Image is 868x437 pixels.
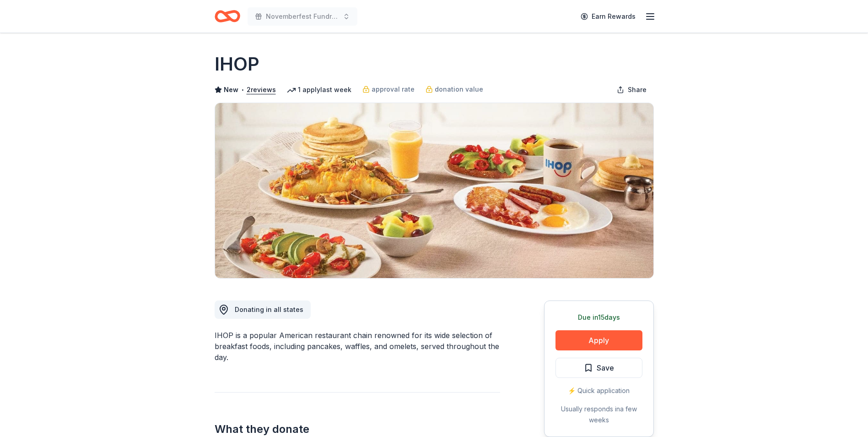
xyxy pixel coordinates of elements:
[224,84,238,95] span: New
[628,84,647,95] span: Share
[241,86,244,93] span: •
[372,84,415,95] span: approval rate
[555,404,642,426] div: Usually responds in a few weeks
[266,11,339,22] span: Novemberfest Fundraiser
[555,385,642,396] div: ⚡️ Quick application
[555,312,642,323] div: Due in 15 days
[555,330,642,350] button: Apply
[609,81,654,99] button: Share
[215,5,240,27] a: Home
[248,7,357,26] button: Novemberfest Fundraiser
[287,84,351,95] div: 1 apply last week
[555,358,642,378] button: Save
[426,84,483,95] a: donation value
[215,103,653,278] img: Image for IHOP
[597,362,614,374] span: Save
[435,84,483,95] span: donation value
[215,51,259,77] h1: IHOP
[575,8,641,25] a: Earn Rewards
[235,306,303,313] span: Donating in all states
[247,84,276,95] button: 2reviews
[215,422,500,437] h2: What they donate
[215,330,500,363] div: IHOP is a popular American restaurant chain renowned for its wide selection of breakfast foods, i...
[362,84,415,95] a: approval rate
